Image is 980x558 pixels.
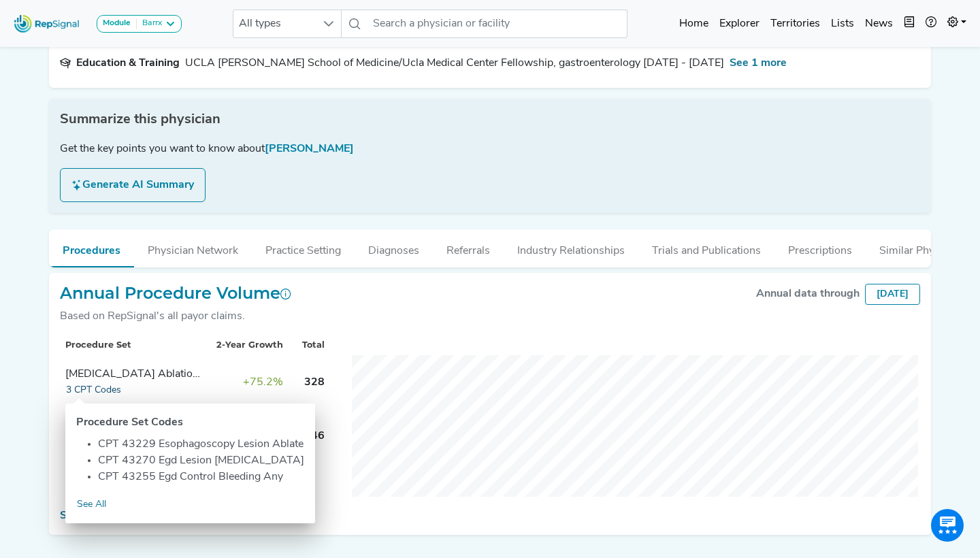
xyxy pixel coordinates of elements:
li: CPT 43255 Egd Control Bleeding Any [98,469,304,485]
button: Trials and Publications [638,229,774,266]
strong: Module [103,19,131,27]
span: [PERSON_NAME] [265,144,354,154]
span: Summarize this physician [60,110,220,130]
li: CPT 43270 Egd Lesion [MEDICAL_DATA] [98,453,304,469]
button: Intel Book [898,10,920,37]
a: See All [76,497,107,512]
button: Generate AI Summary [60,168,206,202]
button: Practice Setting [252,229,355,266]
span: All types [233,10,315,37]
span: +75.2% [243,377,283,388]
h2: Annual Procedure Volume [60,284,291,303]
a: See all CPT codes (444) [60,510,182,521]
div: Annual data through [756,286,860,302]
div: Education & Training [76,55,180,71]
span: 328 [304,377,325,388]
span: See 1 more [730,58,787,69]
a: Home [674,10,714,37]
div: [DATE] [865,284,920,305]
li: CPT 43229 Esophagoscopy Lesion Ablate [98,436,304,453]
div: UCLA David Geffen School of Medicine/Ucla Medical Center Fellowship, gastroenterology 1983 - 1985 [185,55,724,71]
button: Physician Network [134,229,252,266]
a: Territories [765,10,826,37]
th: Procedure Set [60,335,210,355]
input: Search a physician or facility [367,10,627,38]
button: Procedures [49,229,134,267]
a: Lists [826,10,860,37]
div: Endoscopy Ablation/Bleeding Control [65,366,201,382]
a: News [860,10,898,37]
th: 2-Year Growth [210,335,289,355]
button: ModuleBarrx [97,15,182,33]
button: Prescriptions [774,229,866,266]
button: Referrals [433,229,504,266]
button: Diagnoses [355,229,433,266]
div: Get the key points you want to know about [60,141,920,157]
div: Based on RepSignal's all payor claims. [60,308,291,325]
button: 3 CPT Codes [65,382,122,398]
div: Procedure Set Codes [76,414,304,431]
a: Explorer [714,10,765,37]
th: Total [289,335,330,355]
div: Barrx [137,18,162,29]
button: Industry Relationships [504,229,638,266]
